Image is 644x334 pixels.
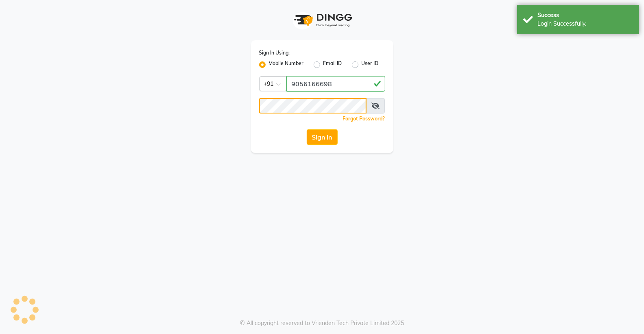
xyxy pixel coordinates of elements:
[343,116,385,122] a: Forgot Password?
[259,98,367,114] input: Username
[259,49,290,57] label: Sign In Using:
[290,8,355,32] img: logo1.svg
[323,60,342,70] label: Email ID
[269,60,304,70] label: Mobile Number
[537,11,633,20] div: Success
[286,76,385,92] input: Username
[537,20,633,28] div: Login Successfully.
[307,129,338,145] button: Sign In
[362,60,379,70] label: User ID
